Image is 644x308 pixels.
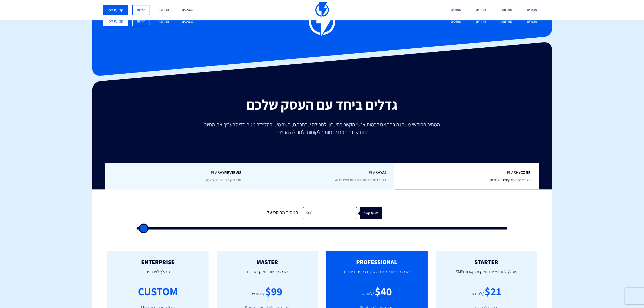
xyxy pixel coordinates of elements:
[258,170,386,176] span: Flashy
[444,259,529,265] h2: STARTER
[262,207,303,219] div: המחיר מבוסס על
[382,170,386,175] b: AI
[224,170,242,175] b: REVIEWS
[154,16,173,28] a: התחבר
[132,5,150,15] a: הרשם
[200,121,444,136] p: המחיר החודשי משתנה בהתאם לכמות אנשי הקשר בחשבון ולחבילה שבחרתם, השתמשו בסליידר מטה כדי להעריך את ...
[103,5,128,15] a: קביעת דמו
[523,16,541,28] a: מוצרים
[520,170,531,175] b: Core
[138,284,178,299] div: CUSTOM
[471,291,484,297] div: /לחודש
[178,16,198,28] a: משאבים
[225,265,310,284] p: מומלץ לצוותי שיווק ומכירות
[252,291,265,297] div: /לחודש
[205,178,242,182] span: יותר ביקורות בפחות מאמץ
[96,97,548,112] h2: גדלים ביחד עם העסק שלכם
[444,265,529,284] p: מומלץ למתחילים בשיווק אלקטרוני וSMS
[362,291,374,297] div: /לחודש
[485,284,501,299] div: $21
[225,259,310,265] h2: MASTER
[375,284,392,299] div: $40
[103,16,128,26] a: קביעת דמו
[132,16,150,26] a: הרשם
[115,259,200,265] h2: ENTERPRISE
[403,170,531,176] span: Flashy
[265,284,282,299] div: $99
[472,16,490,28] a: מחירים
[115,265,200,284] p: מומלץ לארגונים
[496,16,516,28] a: פתרונות
[113,170,242,176] span: Flashy
[362,207,385,219] div: אנשי קשר
[489,178,531,182] span: פלטפורמת מרקטינג אוטומיישן
[334,265,420,284] p: מומלץ לאתרי מסחר ועסקים קטנים-בינוניים
[334,259,420,265] h2: PROFESSIONAL
[447,16,465,28] a: שותפים
[335,178,386,182] span: הגדילו מכירות עם המלצות מוצרים AI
